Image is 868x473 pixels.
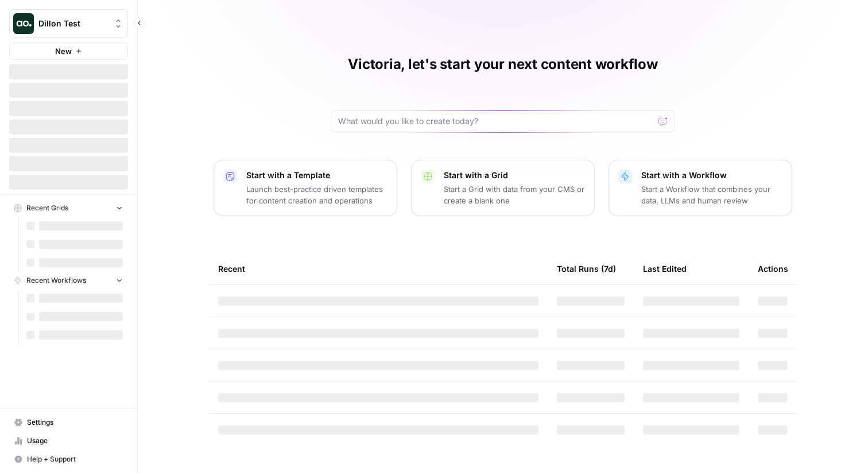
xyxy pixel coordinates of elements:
div: Last Edited [643,253,687,284]
span: New [55,45,72,57]
button: Recent Grids [9,199,128,217]
button: Start with a TemplateLaunch best-practice driven templates for content creation and operations [214,160,397,216]
span: Usage [27,436,123,446]
p: Launch best-practice driven templates for content creation and operations [246,183,387,206]
span: Recent Grids [26,203,68,213]
img: Dillon Test Logo [13,13,34,34]
a: Usage [9,432,128,450]
span: Dillon Test [38,18,108,29]
p: Start with a Template [246,170,387,181]
p: Start with a Grid [444,170,585,181]
input: What would you like to create today? [338,116,654,127]
button: New [9,43,128,60]
p: Start with a Workflow [641,170,782,181]
span: Recent Workflows [26,275,86,286]
span: Settings [27,417,123,428]
div: Actions [758,253,788,284]
span: Help + Support [27,454,123,464]
div: Total Runs (7d) [557,253,616,284]
button: Workspace: Dillon Test [9,9,128,38]
button: Help + Support [9,450,128,468]
button: Start with a GridStart a Grid with data from your CMS or create a blank one [411,160,595,216]
h1: Victoria, let's start your next content workflow [348,55,657,74]
button: Start with a WorkflowStart a Workflow that combines your data, LLMs and human review [609,160,792,216]
button: Recent Workflows [9,272,128,289]
div: Recent [218,253,538,284]
a: Settings [9,413,128,432]
p: Start a Workflow that combines your data, LLMs and human review [641,183,782,206]
p: Start a Grid with data from your CMS or create a blank one [444,183,585,206]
